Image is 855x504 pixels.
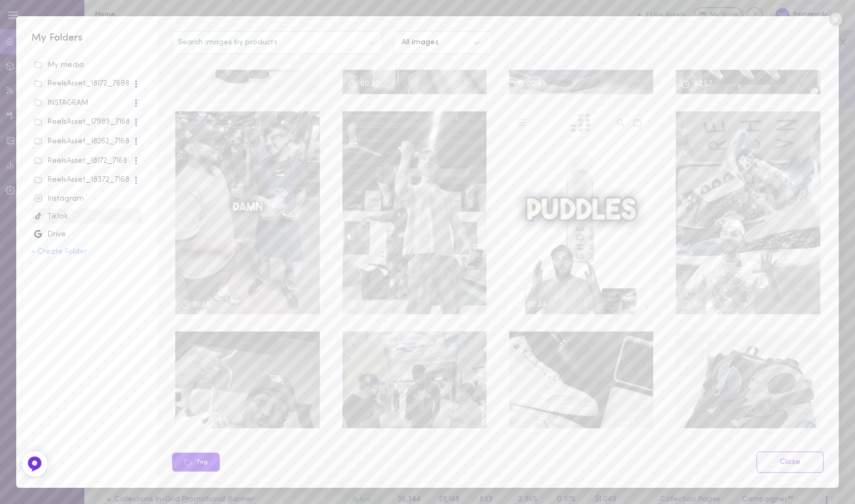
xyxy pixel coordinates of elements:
[402,39,439,47] div: All images
[681,301,713,309] div: 00:33
[31,133,142,149] span: ReelsAsset_18262_7168
[34,117,133,128] div: ReelsAsset_17989_7168
[515,81,546,89] div: 00:43
[34,98,133,109] div: INSTAGRAM
[157,16,838,487] div: Search images by productsAll imagesvideo00:00video00:32video00:43video00:57video01:36video00:31vi...
[681,81,712,89] div: 00:57
[31,114,142,130] span: ReelsAsset_17989_7168
[31,57,142,72] span: unsorted
[348,81,379,89] div: 00:32
[34,60,139,71] div: My media
[34,156,133,167] div: ReelsAsset_18172_7168
[181,81,212,89] div: 00:00
[515,301,546,309] div: 00:24
[31,75,142,91] span: ReelsAsset_18172_7698
[31,33,83,43] span: My Folders
[31,171,142,188] span: ReelsAsset_18372_7168
[34,78,133,89] div: ReelsAsset_18172_7698
[34,229,139,240] div: Drive
[34,194,139,204] div: Instagram
[31,248,87,256] button: + Create Folder
[34,211,139,222] div: Tiktok
[178,39,278,47] span: Search images by products
[181,301,210,309] div: 01:36
[172,453,220,472] button: Tag
[27,456,43,472] img: Feedback Button
[34,136,133,147] div: ReelsAsset_18262_7168
[757,452,824,473] a: Close
[31,152,142,168] span: ReelsAsset_18172_7168
[31,95,142,111] span: INSTAGRAM
[34,175,133,185] div: ReelsAsset_18372_7168
[348,301,377,309] div: 00:31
